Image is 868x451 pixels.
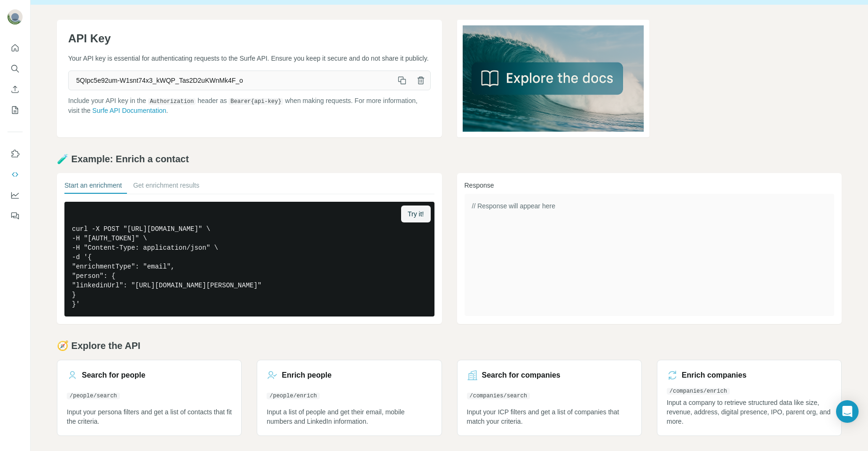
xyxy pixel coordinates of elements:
p: Your API key is essential for authenticating requests to the Surfe API. Ensure you keep it secure... [68,54,431,63]
button: Dashboard [8,187,23,204]
button: Use Surfe on LinkedIn [8,145,23,162]
span: 5QIpc5e92um-W1snt74x3_kWQP_Tas2D2uKWnMk4F_o [69,72,393,89]
p: Include your API key in the header as when making requests. For more information, visit the . [68,96,431,115]
a: Surfe API Documentation [92,107,166,114]
code: Bearer {api-key} [229,98,283,105]
code: /people/search [67,393,120,399]
pre: curl -X POST "[URL][DOMAIN_NAME]" \ -H "[AUTH_TOKEN]" \ -H "Content-Type: application/json" \ -d ... [64,202,434,316]
h1: API Key [68,31,431,46]
h3: Enrich companies [682,370,747,381]
button: Start an enrichment [64,181,122,194]
h3: Search for companies [482,370,560,381]
h3: Enrich people [282,370,331,381]
a: Search for companies/companies/searchInput your ICP filters and get a list of companies that matc... [457,360,642,436]
code: Authorization [148,98,196,105]
a: Enrich people/people/enrichInput a list of people and get their email, mobile numbers and LinkedI... [257,360,442,436]
span: // Response will appear here [472,202,555,210]
div: Open Intercom Messenger [836,400,859,423]
button: Search [8,60,23,77]
button: Use Surfe API [8,166,23,183]
code: /companies/search [467,393,530,399]
img: Avatar [8,9,23,24]
p: Input a company to retrieve structured data like size, revenue, address, digital presence, IPO, p... [667,398,832,426]
p: Input your persona filters and get a list of contacts that fit the criteria. [67,407,232,426]
code: /people/enrich [267,393,320,399]
button: My lists [8,102,23,119]
a: Search for people/people/searchInput your persona filters and get a list of contacts that fit the... [57,360,242,436]
h2: 🧭 Explore the API [57,339,842,352]
button: Feedback [8,207,23,224]
p: Input a list of people and get their email, mobile numbers and LinkedIn information. [267,407,432,426]
p: Input your ICP filters and get a list of companies that match your criteria. [467,407,632,426]
button: Try it! [401,206,430,222]
span: Try it! [408,209,424,219]
h3: Search for people [82,370,145,381]
button: Get enrichment results [133,181,199,194]
h2: 🧪 Example: Enrich a contact [57,152,842,166]
h3: Response [465,181,835,190]
code: /companies/enrich [667,388,730,395]
button: Quick start [8,40,23,56]
a: Enrich companies/companies/enrichInput a company to retrieve structured data like size, revenue, ... [657,360,842,436]
button: Enrich CSV [8,81,23,98]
